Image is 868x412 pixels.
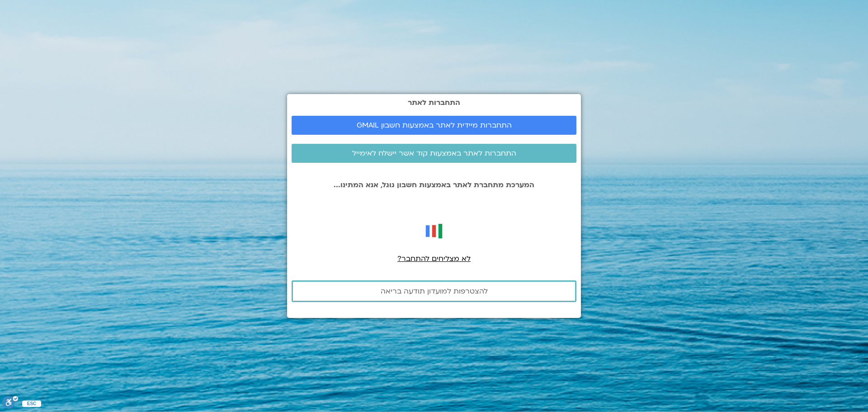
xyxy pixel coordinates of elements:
[292,116,576,135] a: התחברות מיידית לאתר באמצעות חשבון GMAIL
[292,181,576,189] p: המערכת מתחברת לאתר באמצעות חשבון גוגל, אנא המתינו...
[397,254,471,264] a: לא מצליחים להתחבר?
[292,280,576,302] a: להצטרפות למועדון תודעה בריאה
[352,149,516,157] span: התחברות לאתר באמצעות קוד אשר יישלח לאימייל
[292,99,576,107] h2: התחברות לאתר
[357,121,512,129] span: התחברות מיידית לאתר באמצעות חשבון GMAIL
[381,287,488,295] span: להצטרפות למועדון תודעה בריאה
[292,144,576,163] a: התחברות לאתר באמצעות קוד אשר יישלח לאימייל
